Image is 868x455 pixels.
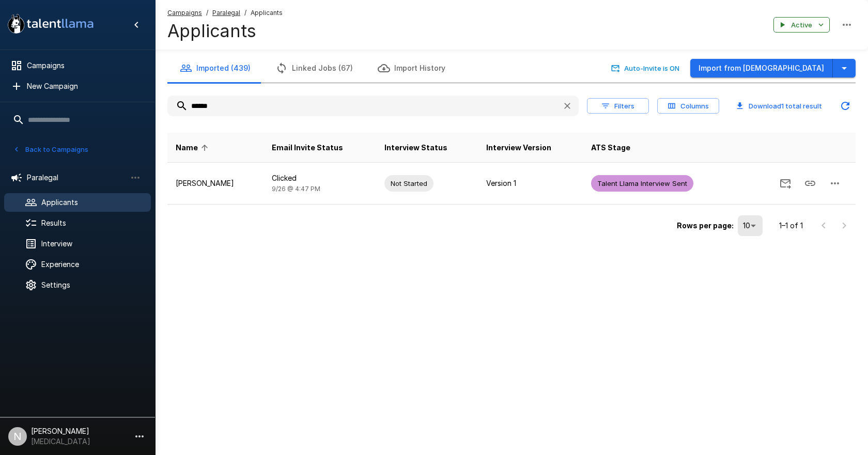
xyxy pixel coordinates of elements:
span: Not Started [384,179,433,189]
span: Applicants [251,8,283,18]
button: Imported (439) [167,54,263,83]
span: Talent Llama Interview Sent [591,179,693,189]
button: Filters [587,98,649,114]
u: Campaigns [167,9,202,17]
div: 10 [738,215,763,236]
p: [PERSON_NAME] [176,178,255,189]
span: Email Invite Status [272,142,343,154]
span: Copy Interview Link [798,178,823,187]
button: Updated Today - 3:05 PM [835,96,856,116]
button: Columns [657,98,719,114]
u: Paralegal [212,9,240,17]
p: Clicked [272,173,368,183]
p: Version 1 [486,178,575,189]
button: Download1 total result [727,98,831,114]
button: Import from [DEMOGRAPHIC_DATA] [690,59,833,78]
span: / [206,8,208,18]
span: ATS Stage [591,142,630,154]
span: Send Invitation [773,178,798,187]
button: Auto-Invite is ON [609,60,682,76]
button: Active [773,17,830,33]
button: Import History [365,54,458,83]
button: Linked Jobs (67) [263,54,365,83]
span: Interview Version [486,142,551,154]
p: 1–1 of 1 [779,221,803,231]
h4: Applicants [167,20,283,42]
p: Rows per page: [677,221,734,231]
span: 9/26 @ 4:47 PM [272,185,320,193]
span: / [244,8,246,18]
span: Name [176,142,211,154]
span: Interview Status [384,142,447,154]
